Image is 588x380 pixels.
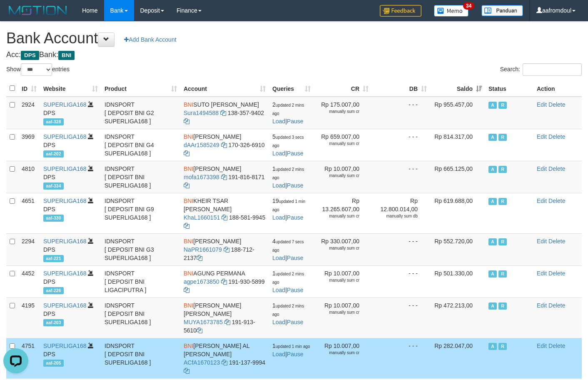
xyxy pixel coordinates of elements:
[43,165,87,172] a: SUPERLIGA168
[430,233,485,265] td: Rp 552.720,00
[287,118,304,125] a: Pause
[430,193,485,233] td: Rp 619.688,00
[6,30,582,47] h1: Bank Account
[3,3,28,28] button: Open LiveChat chat widget
[430,297,485,338] td: Rp 472.213,00
[488,166,497,173] span: Active
[184,359,220,366] a: ACfA1670123
[40,80,101,97] th: Website: activate to sort column ascending
[287,351,304,357] a: Pause
[380,5,421,17] img: Feedback.jpg
[548,270,565,277] a: Delete
[6,63,70,76] label: Show entries
[58,51,75,60] span: BNI
[6,51,582,59] h4: Acc: Bank:
[287,255,304,261] a: Pause
[314,97,372,129] td: Rp 175.007,00
[548,133,565,140] a: Delete
[184,197,193,204] span: BNI
[272,103,304,116] span: updated 2 mins ago
[40,297,101,338] td: DPS
[498,198,507,205] span: Running
[317,277,359,283] div: manually sum cr
[434,5,469,17] img: Button%20Memo.svg
[485,80,533,97] th: Status
[40,129,101,161] td: DPS
[314,233,372,265] td: Rp 330.007,00
[43,319,64,326] span: aaf-203
[197,327,202,334] a: Copy 1919135610 to clipboard
[180,265,269,297] td: AGUNG PERMANA 191-930-5899
[498,102,507,109] span: Running
[372,233,430,265] td: - - -
[314,129,372,161] td: Rp 659.007,00
[272,199,305,212] span: updated 1 min ago
[101,193,180,233] td: IDNSPORT [ DEPOSIT BNI G9 SUPERLIGA168 ]
[184,174,219,180] a: mofa1673398
[317,141,359,147] div: manually sum cr
[548,101,565,108] a: Delete
[184,118,189,125] a: Copy 1383579402 to clipboard
[40,338,101,378] td: DPS
[272,302,304,317] span: 1
[184,110,219,116] a: Sura1494588
[43,270,87,277] a: SUPERLIGA168
[317,245,359,251] div: manually sum cr
[43,238,87,245] a: SUPERLIGA168
[180,161,269,193] td: [PERSON_NAME] 191-816-8171
[548,238,565,245] a: Delete
[272,197,305,221] span: |
[21,51,39,60] span: DPS
[272,133,304,148] span: 5
[221,174,227,180] a: Copy mofa1673398 to clipboard
[498,270,507,277] span: Running
[197,255,202,261] a: Copy 1887122137 to clipboard
[101,97,180,129] td: IDNSPORT [ DEPOSIT BNI G2 SUPERLIGA168 ]
[272,351,285,357] a: Load
[272,238,304,261] span: |
[43,197,87,204] a: SUPERLIGA168
[272,304,304,317] span: updated 2 mins ago
[184,319,223,325] a: MUYA1673785
[317,109,359,115] div: manually sum cr
[287,287,304,293] a: Pause
[533,80,582,97] th: Action
[287,214,304,221] a: Pause
[548,302,565,309] a: Delete
[180,233,269,265] td: [PERSON_NAME] 188-712-2137
[101,161,180,193] td: IDNSPORT [ DEPOSIT BNI SUPERLIGA168 ]
[222,359,227,366] a: Copy ACfA1670123 to clipboard
[269,80,314,97] th: Queries: activate to sort column ascending
[184,238,193,245] span: BNI
[430,338,485,378] td: Rp 282.047,00
[272,118,285,125] a: Load
[498,343,507,350] span: Running
[481,5,523,16] img: panduan.png
[272,238,304,253] span: 4
[537,197,547,204] a: Edit
[18,80,40,97] th: ID: activate to sort column ascending
[272,182,285,189] a: Load
[314,80,372,97] th: CR: activate to sort column ascending
[119,32,182,47] a: Add Bank Account
[537,165,547,172] a: Edit
[43,150,64,157] span: aaf-202
[537,270,547,277] a: Edit
[314,265,372,297] td: Rp 10.007,00
[272,255,285,261] a: Load
[101,80,180,97] th: Product: activate to sort column ascending
[180,129,269,161] td: [PERSON_NAME] 170-326-6910
[430,265,485,297] td: Rp 501.330,00
[180,193,269,233] td: KHEIR TSAR [PERSON_NAME] 188-581-9945
[272,287,285,293] a: Load
[184,182,189,189] a: Copy 1918168171 to clipboard
[272,272,304,285] span: updated 2 mins ago
[184,342,193,349] span: BNI
[184,270,193,277] span: BNI
[498,302,507,310] span: Running
[184,165,193,172] span: BNI
[180,80,269,97] th: Account: activate to sort column ascending
[184,367,189,374] a: Copy 1911379994 to clipboard
[430,97,485,129] td: Rp 955.457,00
[272,150,285,157] a: Load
